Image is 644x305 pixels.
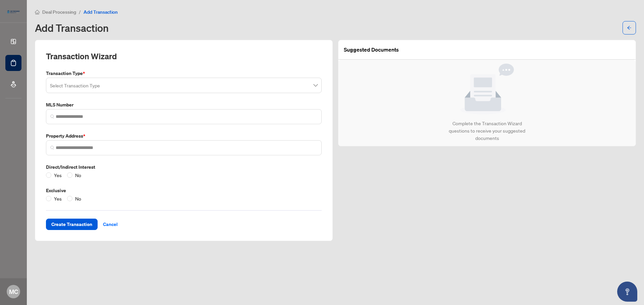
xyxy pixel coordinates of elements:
[46,51,117,62] h2: Transaction Wizard
[617,282,637,302] button: Open asap
[46,219,98,230] button: Create Transaction
[98,219,123,230] button: Cancel
[46,163,322,171] label: Direct/Indirect Interest
[79,8,81,16] li: /
[42,9,76,15] span: Deal Processing
[46,132,322,140] label: Property Address
[51,219,92,230] span: Create Transaction
[5,8,21,15] img: logo
[35,22,109,33] h1: Add Transaction
[460,64,514,115] img: Null State Icon
[46,70,322,77] label: Transaction Type
[84,9,118,15] span: Add Transaction
[50,115,54,119] img: search_icon
[51,195,64,202] span: Yes
[627,25,632,30] span: arrow-left
[46,101,322,108] label: MLS Number
[344,46,399,54] article: Suggested Documents
[50,146,54,150] img: search_icon
[72,171,84,179] span: No
[35,10,40,14] span: home
[442,120,533,142] div: Complete the Transaction Wizard questions to receive your suggested documents
[72,195,84,202] span: No
[46,187,322,194] label: Exclusive
[9,287,18,296] span: MC
[103,219,118,230] span: Cancel
[51,171,64,179] span: Yes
